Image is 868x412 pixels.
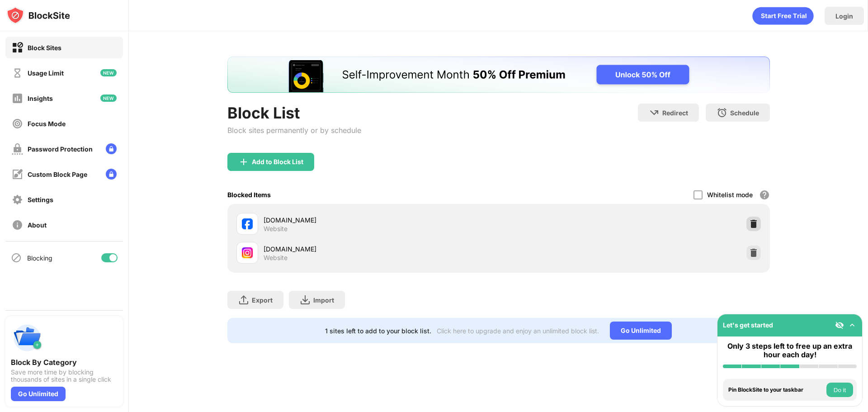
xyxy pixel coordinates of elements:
[835,321,844,330] img: eye-not-visible.svg
[100,69,117,76] img: new-icon.svg
[106,169,117,180] img: lock-menu.svg
[662,109,688,117] div: Redirect
[227,57,770,93] iframe: Banner
[313,296,334,304] div: Import
[12,194,23,205] img: settings-off.svg
[723,321,773,329] div: Let's get started
[242,218,253,229] img: favicons
[252,296,273,304] div: Export
[28,44,61,52] div: Block Sites
[707,191,753,199] div: Whitelist mode
[28,69,64,77] div: Usage Limit
[12,118,23,129] img: focus-off.svg
[11,358,118,367] div: Block By Category
[437,327,599,335] div: Click here to upgrade and enjoy an unlimited block list.
[264,225,288,233] div: Website
[835,12,853,20] div: Login
[28,196,53,204] div: Settings
[28,170,87,178] div: Custom Block Page
[11,369,118,383] div: Save more time by blocking thousands of sites in a single click
[12,93,23,104] img: insights-off.svg
[242,247,253,258] img: favicons
[12,67,23,79] img: time-usage-off.svg
[12,219,23,231] img: about-off.svg
[11,252,22,263] img: blocking-icon.svg
[28,145,93,153] div: Password Protection
[12,42,23,53] img: block-on.svg
[752,7,814,25] div: animation
[728,387,824,393] div: Pin BlockSite to your taskbar
[264,215,499,225] div: [DOMAIN_NAME]
[264,244,499,254] div: [DOMAIN_NAME]
[28,221,47,229] div: About
[106,143,117,154] img: lock-menu.svg
[610,322,672,340] div: Go Unlimited
[227,104,361,122] div: Block List
[12,169,23,180] img: customize-block-page-off.svg
[730,109,759,117] div: Schedule
[325,327,431,335] div: 1 sites left to add to your block list.
[28,120,66,128] div: Focus Mode
[723,342,857,359] div: Only 3 steps left to free up an extra hour each day!
[100,95,117,102] img: new-icon.svg
[12,143,23,155] img: password-protection-off.svg
[6,6,70,24] img: logo-blocksite.svg
[252,158,303,166] div: Add to Block List
[27,254,52,262] div: Blocking
[28,95,53,102] div: Insights
[264,254,288,262] div: Website
[227,126,361,135] div: Block sites permanently or by schedule
[826,383,853,397] button: Do it
[848,321,857,330] img: omni-setup-toggle.svg
[227,191,271,199] div: Blocked Items
[11,387,66,401] div: Go Unlimited
[11,322,43,354] img: push-categories.svg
